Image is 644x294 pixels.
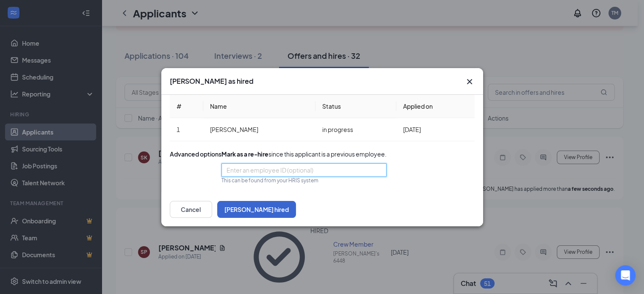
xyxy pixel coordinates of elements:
[170,150,221,184] div: Advanced options
[315,118,396,141] td: in progress
[615,265,636,286] div: Open Intercom Messenger
[221,177,387,184] div: This can be found from your HRIS system
[170,95,204,118] th: #
[217,201,296,218] button: [PERSON_NAME] hired
[221,150,387,158] div: since this applicant is a previous employee.
[203,95,315,118] th: Name
[203,118,315,141] td: [PERSON_NAME]
[464,77,475,87] svg: Cross
[464,77,475,87] button: Close
[315,95,396,118] th: Status
[396,118,475,141] td: [DATE]
[170,201,212,218] button: Cancel
[221,150,268,158] b: Mark as a re-hire
[170,77,254,86] h3: [PERSON_NAME] as hired
[221,163,387,177] input: Enter an employee ID (optional)
[396,95,475,118] th: Applied on
[177,126,180,133] span: 1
